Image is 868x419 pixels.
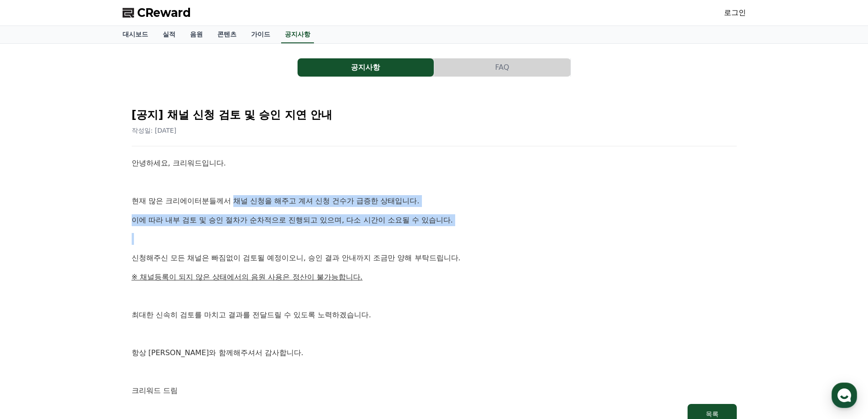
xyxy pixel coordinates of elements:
[183,26,210,43] a: 음원
[132,347,737,359] p: 항상 [PERSON_NAME]와 함께해주셔서 감사합니다.
[132,108,737,122] h2: [공지] 채널 신청 검토 및 승인 지연 안내
[3,289,60,312] a: 홈
[29,303,34,310] span: 홈
[83,303,94,310] span: 대화
[281,26,314,43] a: 공지사항
[132,127,177,134] span: 작성일: [DATE]
[118,289,175,312] a: 설정
[141,303,152,310] span: 설정
[132,195,737,207] p: 현재 많은 크리에이터분들께서 채널 신청을 해주고 계셔 신청 건수가 급증한 상태입니다.
[123,5,191,20] a: CReward
[132,157,737,169] p: 안녕하세요, 크리워드입니다.
[60,289,118,312] a: 대화
[132,309,737,321] p: 최대한 신속히 검토를 마치고 결과를 전달드릴 수 있도록 노력하겠습니다.
[132,214,737,226] p: 이에 따라 내부 검토 및 승인 절차가 순차적으로 진행되고 있으며, 다소 시간이 소요될 수 있습니다.
[132,252,737,264] p: 신청해주신 모든 채널은 빠짐없이 검토될 예정이오니, 승인 결과 안내까지 조금만 양해 부탁드립니다.
[724,7,746,18] a: 로그인
[115,26,155,43] a: 대시보드
[244,26,277,43] a: 가이드
[132,273,363,281] u: ※ 채널등록이 되지 않은 상태에서의 음원 사용은 정산이 불가능합니다.
[706,409,719,419] div: 목록
[434,58,570,77] button: FAQ
[132,385,737,397] p: 크리워드 드림
[434,58,571,77] a: FAQ
[137,5,191,20] span: CReward
[298,58,434,77] button: 공지사항
[210,26,244,43] a: 콘텐츠
[155,26,183,43] a: 실적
